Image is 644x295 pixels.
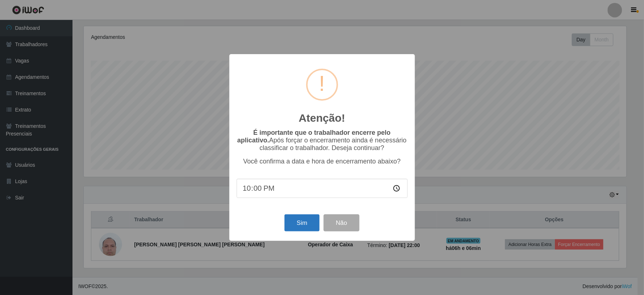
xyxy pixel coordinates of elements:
[237,129,391,144] b: É importante que o trabalhador encerre pelo aplicativo.
[237,129,408,152] p: Após forçar o encerramento ainda é necessário classificar o trabalhador. Deseja continuar?
[299,112,345,125] h2: Atenção!
[237,158,408,165] p: Você confirma a data e hora de encerramento abaixo?
[324,214,360,231] button: Não
[284,214,320,231] button: Sim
